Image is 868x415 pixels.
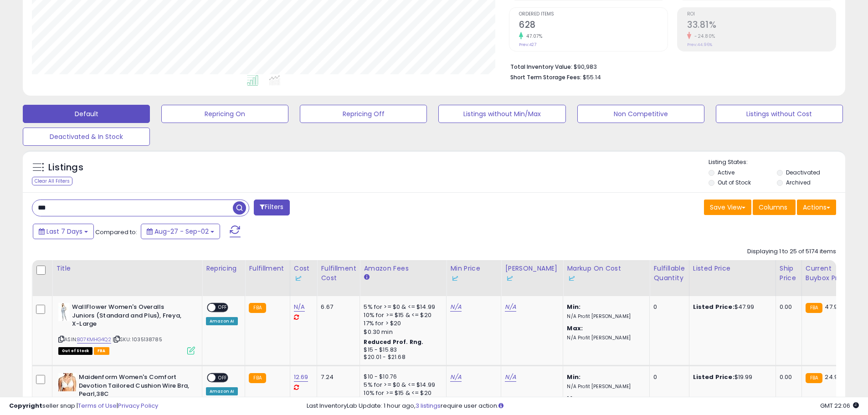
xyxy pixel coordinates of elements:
[693,303,769,311] div: $47.99
[48,161,83,174] h5: Listings
[249,264,286,273] div: Fulfillment
[321,303,353,311] div: 6.67
[693,373,769,381] div: $19.99
[300,105,427,123] button: Repricing Off
[693,302,734,311] b: Listed Price:
[450,274,459,283] img: InventoryLab Logo
[687,12,836,17] span: ROI
[72,303,183,331] b: WallFlower Women's Overalls Juniors (Standard and Plus), Freya, X-Large
[693,264,772,273] div: Listed Price
[523,33,542,40] small: 47.07%
[747,247,836,256] div: Displaying 1 to 25 of 5174 items
[79,373,190,401] b: Maidenform Women's Comfort Devotion Tailored Cushion Wire Bra, Pearl,38C
[32,177,72,185] div: Clear All Filters
[583,73,601,82] span: $55.14
[505,264,559,283] div: [PERSON_NAME]
[519,12,668,17] span: Ordered Items
[9,401,42,410] strong: Copyright
[450,264,497,283] div: Min Price
[687,42,712,47] small: Prev: 44.96%
[825,373,842,381] span: 24.99
[321,264,356,283] div: Fulfillment Cost
[249,303,266,313] small: FBA
[46,227,82,236] span: Last 7 Days
[364,273,369,282] small: Amazon Fees.
[653,303,682,311] div: 0
[806,264,853,283] div: Current Buybox Price
[154,227,209,236] span: Aug-27 - Sep-02
[780,264,798,283] div: Ship Price
[113,336,162,343] span: | SKU: 1035138785
[450,302,461,312] a: N/A
[77,336,111,343] a: B07KMHG4Q2
[563,260,650,296] th: The percentage added to the cost of goods (COGS) that forms the calculator for Min & Max prices.
[510,61,829,72] li: $90,983
[206,264,241,273] div: Repricing
[653,264,685,283] div: Fulfillable Quantity
[704,200,751,215] button: Save View
[691,33,715,40] small: -24.80%
[786,169,820,176] label: Deactivated
[95,228,137,236] span: Compared to:
[505,274,514,283] img: InventoryLab Logo
[505,373,516,382] a: N/A
[693,373,734,381] b: Listed Price:
[825,302,841,311] span: 47.99
[709,158,845,167] p: Listing States:
[23,105,150,123] button: Default
[780,303,795,311] div: 0.00
[321,373,353,381] div: 7.24
[33,224,94,239] button: Last 7 Days
[364,328,439,336] div: $0.30 min
[450,273,497,283] div: Some or all of the values in this column are provided from Inventory Lab.
[364,319,439,328] div: 17% for > $20
[364,264,442,273] div: Amazon Fees
[567,324,583,333] b: Max:
[577,105,704,123] button: Non Competitive
[364,373,439,381] div: $10 - $10.76
[820,401,859,410] span: 2025-09-10 22:06 GMT
[759,203,787,212] span: Columns
[294,302,305,312] a: N/A
[216,304,230,312] span: OFF
[364,303,439,311] div: 5% for >= $0 & <= $14.99
[567,313,642,320] p: N/A Profit [PERSON_NAME]
[505,273,559,283] div: Some or all of the values in this column are provided from Inventory Lab.
[58,347,92,355] span: All listings that are currently out of stock and unavailable for purchase on Amazon
[364,311,439,319] div: 10% for >= $15 & <= $20
[653,373,682,381] div: 0
[416,401,441,410] a: 3 listings
[249,373,266,383] small: FBA
[510,73,581,81] b: Short Term Storage Fees:
[718,179,751,186] label: Out of Stock
[567,302,580,311] b: Min:
[254,200,289,215] button: Filters
[806,303,822,313] small: FBA
[716,105,843,123] button: Listings without Cost
[806,373,822,383] small: FBA
[364,346,439,354] div: $15 - $15.83
[780,373,795,381] div: 0.00
[567,273,646,283] div: Some or all of the values in this column are provided from Inventory Lab.
[206,317,238,325] div: Amazon AI
[294,373,308,382] a: 12.69
[58,373,77,391] img: 41J3C-7IafL._SL40_.jpg
[94,347,109,355] span: FBA
[294,264,313,283] div: Cost
[364,381,439,389] div: 5% for >= $0 & <= $14.99
[567,264,646,283] div: Markup on Cost
[364,354,439,361] div: $20.01 - $21.68
[364,338,423,346] b: Reduced Prof. Rng.
[9,402,158,410] div: seller snap | |
[23,128,150,146] button: Deactivated & In Stock
[216,374,230,382] span: OFF
[56,264,198,273] div: Title
[161,105,288,123] button: Repricing On
[753,200,796,215] button: Columns
[294,274,303,283] img: InventoryLab Logo
[687,20,836,32] h2: 33.81%
[118,401,158,410] a: Privacy Policy
[786,179,811,186] label: Archived
[58,303,195,354] div: ASIN:
[505,302,516,312] a: N/A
